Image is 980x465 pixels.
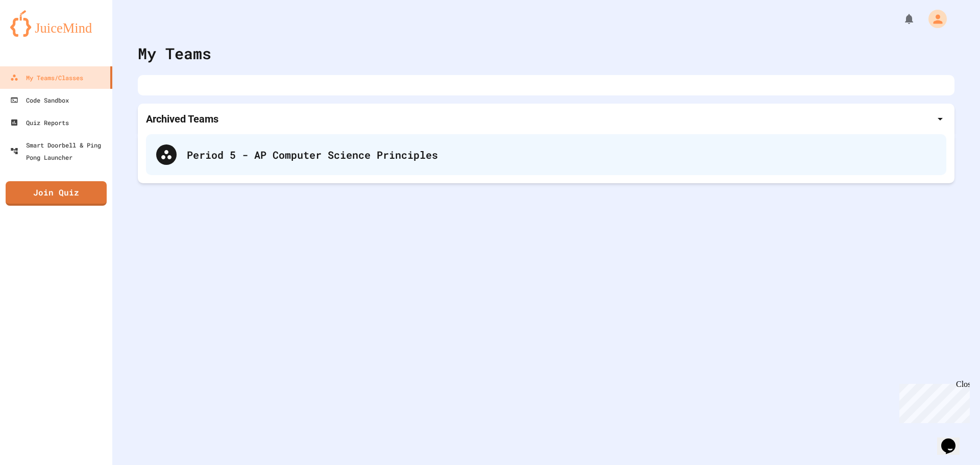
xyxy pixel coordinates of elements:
div: Chat with us now!Close [4,4,70,65]
iframe: chat widget [895,380,970,423]
div: My Account [918,7,949,31]
p: Archived Teams [146,112,218,126]
div: My Teams [138,42,211,65]
iframe: chat widget [937,424,970,455]
div: Period 5 - AP Computer Science Principles [146,134,946,175]
div: My Teams/Classes [10,71,83,84]
img: logo-orange.svg [10,10,102,37]
div: Code Sandbox [10,94,69,106]
div: Period 5 - AP Computer Science Principles [187,147,936,162]
div: Smart Doorbell & Ping Pong Launcher [10,139,108,163]
div: My Notifications [884,10,918,28]
div: Quiz Reports [10,116,69,129]
a: Join Quiz [6,181,107,206]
